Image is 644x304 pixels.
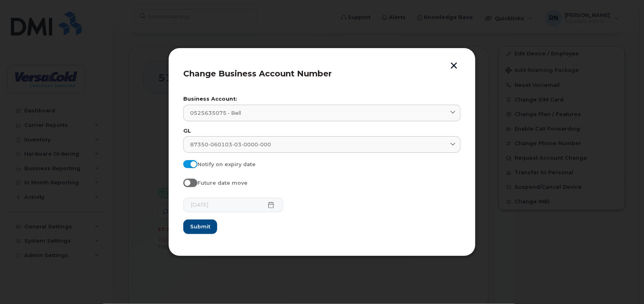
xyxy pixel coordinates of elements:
input: Future date move [183,179,190,185]
button: Submit [183,220,217,234]
label: Business Account: [183,97,461,102]
a: 87350-060103-03-0000-000 [183,136,461,153]
span: 0525635075 - Bell [190,109,241,117]
span: 87350-060103-03-0000-000 [190,141,271,148]
span: Submit [190,223,210,230]
span: Change Business Account Number [183,69,332,78]
span: Notify on expiry date [197,161,256,167]
label: GL [183,129,461,134]
a: 0525635075 - Bell [183,105,461,121]
input: Notify on expiry date [183,160,190,167]
span: Future date move [197,180,248,186]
